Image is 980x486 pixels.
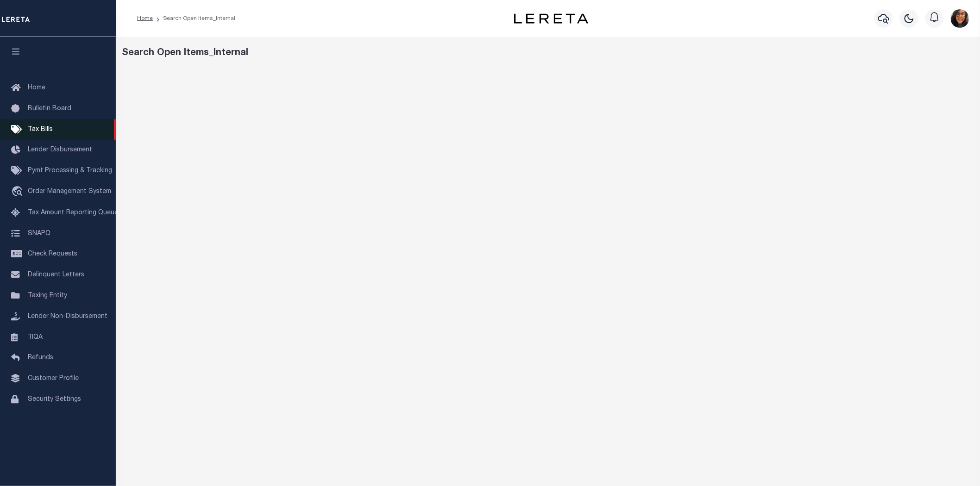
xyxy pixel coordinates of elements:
[28,106,71,112] span: Bulletin Board
[137,16,153,21] a: Home
[28,396,81,403] span: Security Settings
[28,375,79,382] span: Customer Profile
[28,355,53,361] span: Refunds
[28,230,50,237] span: SNAPQ
[514,13,588,24] img: logo-dark.svg
[28,293,67,299] span: Taxing Entity
[28,272,84,278] span: Delinquent Letters
[28,334,43,340] span: TIQA
[28,313,107,320] span: Lender Non-Disbursement
[122,46,974,60] div: Search Open Items_Internal
[28,210,118,216] span: Tax Amount Reporting Queue
[28,168,112,174] span: Pymt Processing & Tracking
[28,126,53,133] span: Tax Bills
[11,186,26,198] i: travel_explore
[28,188,111,195] span: Order Management System
[28,251,77,257] span: Check Requests
[28,85,45,91] span: Home
[28,147,92,153] span: Lender Disbursement
[153,14,235,23] li: Search Open Items_Internal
